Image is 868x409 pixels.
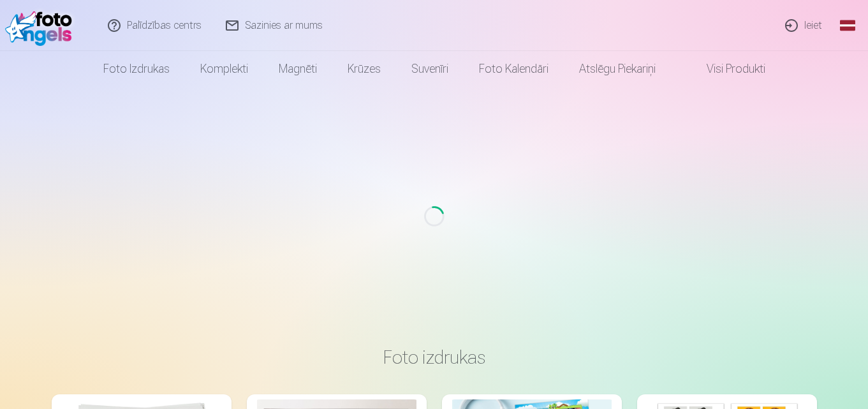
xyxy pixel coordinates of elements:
[671,51,781,87] a: Visi produkti
[5,5,78,46] img: /fa1
[464,51,564,87] a: Foto kalendāri
[88,51,185,87] a: Foto izdrukas
[564,51,671,87] a: Atslēgu piekariņi
[62,346,807,369] h3: Foto izdrukas
[396,51,464,87] a: Suvenīri
[185,51,263,87] a: Komplekti
[332,51,396,87] a: Krūzes
[263,51,332,87] a: Magnēti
